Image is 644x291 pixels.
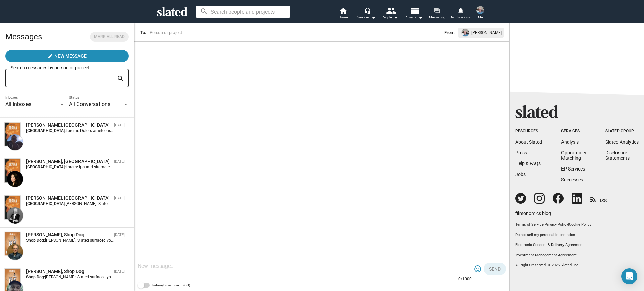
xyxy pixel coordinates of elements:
div: Vladislav Gorbuntsov, Port Chicago [26,195,111,201]
img: Nancy Hua [7,171,23,187]
img: Port Chicago [4,195,20,219]
a: Messaging [425,7,449,21]
a: Cookie Policy [569,222,591,227]
span: | [584,243,585,247]
a: DisclosureStatements [605,150,630,161]
img: Nikhil Jain [7,134,23,150]
a: Privacy Policy [545,222,568,227]
time: [DATE] [114,123,125,127]
span: Projects [405,13,423,21]
button: Send [484,263,506,275]
img: Port Chicago [4,122,20,146]
div: Resources [515,129,542,134]
strong: [GEOGRAPHIC_DATA]: [26,165,66,169]
a: EP Services [561,166,585,172]
mat-icon: people [386,6,396,15]
a: Investment Management Agreement [515,253,639,258]
strong: Shop Dog: [26,275,45,279]
h2: Messages [5,29,42,45]
div: Aaron Cruze, Shop Dog [26,232,111,238]
img: Port Chicago [4,159,20,183]
span: To: [140,30,146,35]
div: Services [357,13,376,21]
mat-icon: arrow_drop_down [392,13,400,21]
mat-icon: tag_faces [474,265,482,273]
a: Analysis [561,139,579,145]
img: undefined [462,29,469,36]
a: Help & FAQs [515,161,541,166]
span: Notifications [451,13,470,21]
strong: [GEOGRAPHIC_DATA]: [26,128,66,133]
mat-icon: arrow_drop_down [416,13,424,21]
a: filmonomics blog [515,205,551,217]
div: Nancy Hua, Port Chicago [26,158,111,165]
a: RSS [590,194,607,204]
strong: Shop Dog: [26,238,45,243]
mat-icon: forum [434,7,440,14]
mat-hint: 0/1000 [458,277,472,282]
span: From: [444,29,455,36]
span: Return/Enter to send (Off) [152,281,190,289]
button: Projects [402,7,425,21]
time: [DATE] [114,233,125,237]
span: | [544,222,545,227]
button: Mark all read [90,32,129,42]
a: Successes [561,177,583,182]
time: [DATE] [114,269,125,274]
span: Mark all read [94,33,125,40]
mat-icon: view_list [410,6,419,15]
div: Slated Group [605,129,639,134]
div: Services [561,129,586,134]
mat-icon: arrow_drop_down [369,13,377,21]
time: [DATE] [114,159,125,164]
mat-icon: search [117,74,125,84]
input: Person or project [149,29,313,36]
button: New Message [5,50,129,62]
a: Jobs [515,172,526,177]
strong: [GEOGRAPHIC_DATA]: [26,201,66,206]
span: New Message [54,50,87,62]
p: All rights reserved. © 2025 Slated, Inc. [515,263,639,268]
mat-icon: home [339,7,347,15]
span: film [515,211,523,216]
a: Electronic Consent & Delivery Agreement [515,243,584,247]
input: Search people and projects [196,6,290,18]
div: Nikhil Jain, Port Chicago [26,122,111,128]
button: Bret KoffordMe [472,5,488,22]
a: About Slated [515,139,542,145]
span: All Conversations [69,101,110,107]
button: Do not sell my personal information [515,233,639,238]
img: Bret Kofford [476,6,484,14]
button: Services [355,7,378,21]
a: Slated Analytics [605,139,639,145]
button: People [378,7,402,21]
time: [DATE] [114,196,125,200]
span: Messaging [429,13,445,21]
span: All Inboxes [5,101,31,107]
img: Shop Dog [4,232,20,256]
a: Home [331,7,355,21]
span: Home [339,13,348,21]
div: Open Intercom Messenger [621,268,637,284]
a: OpportunityMatching [561,150,586,161]
span: [PERSON_NAME] [471,29,502,36]
a: Notifications [449,7,472,21]
mat-icon: notifications [457,7,464,13]
mat-icon: headset_mic [364,7,370,13]
span: Me [478,13,483,21]
span: | [568,222,569,227]
span: Send [489,263,501,275]
mat-icon: create [48,53,53,59]
img: Vladislav Gorbuntsov [7,207,23,224]
img: Aaron Cruze [7,244,23,260]
a: Press [515,150,527,155]
div: Paul Long, Shop Dog [26,268,111,275]
div: People [382,13,398,21]
a: Terms of Service [515,222,544,227]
